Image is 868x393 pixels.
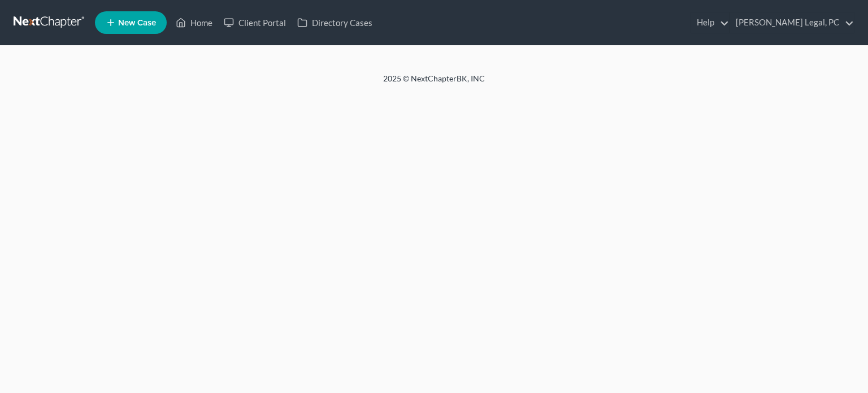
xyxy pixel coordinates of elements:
div: 2025 © NextChapterBK, INC [112,73,756,93]
a: Directory Cases [292,12,378,33]
new-legal-case-button: New Case [95,11,167,34]
a: [PERSON_NAME] Legal, PC [730,12,854,33]
a: Help [691,12,729,33]
a: Home [170,12,218,33]
a: Client Portal [218,12,292,33]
